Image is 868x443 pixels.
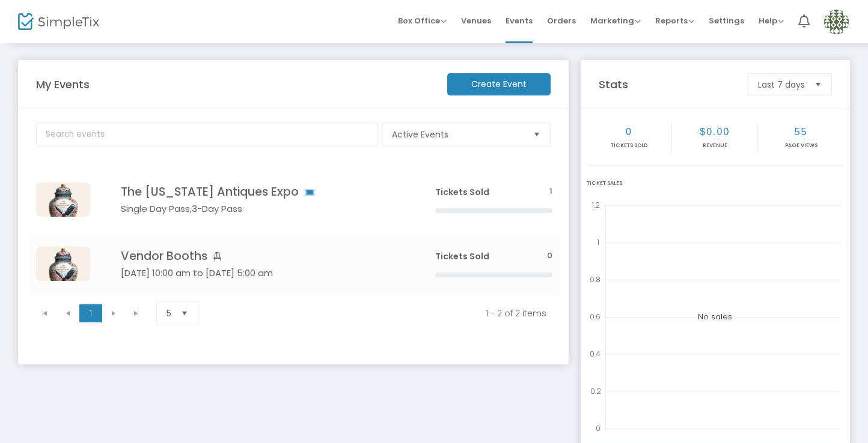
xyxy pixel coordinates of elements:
div: Ticket Sales [587,179,844,188]
span: Venues [461,5,491,36]
button: Select [176,302,193,325]
span: Reports [655,15,694,26]
h4: The [US_STATE] Antiques Expo [121,185,399,199]
img: 638896698012444944EASTCOASTEST2025EXPOSITIONS2.png [36,182,90,217]
input: Search events [36,122,378,146]
h5: [DATE] 10:00 am to [DATE] 5:00 am [121,268,399,279]
p: Revenue [673,142,756,150]
h5: Single Day Pass,3-Day Pass [121,203,399,214]
p: Page Views [759,142,843,150]
span: 5 [167,307,171,319]
m-button: Create Event [447,73,551,95]
span: Tickets Sold [435,250,489,262]
h2: 0 [588,126,671,137]
span: Box Office [398,15,447,26]
div: No sales [587,197,844,437]
span: Orders [547,5,576,36]
h2: 55 [759,126,843,137]
button: Select [810,74,827,95]
m-panel-title: My Events [30,76,441,92]
h4: Vendor Booths [121,249,399,263]
span: Tickets Sold [435,186,489,198]
span: Page 1 [79,304,102,322]
button: Select [528,123,545,146]
m-panel-title: Stats [593,76,742,92]
span: Last 7 days [758,79,805,91]
div: Data table [29,167,560,296]
p: Tickets sold [588,142,671,150]
span: 1 [549,186,552,197]
h2: $0.00 [673,126,756,137]
span: Settings [709,5,744,36]
span: Active Events [392,128,524,140]
img: 638898185019393718EASTCOASTEST2025EXPOSITIONS2.png [36,247,90,281]
kendo-pager-info: 1 - 2 of 2 items [220,307,547,319]
span: Events [506,5,533,36]
span: Help [759,15,784,26]
span: Marketing [590,15,641,26]
span: 0 [547,250,552,262]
